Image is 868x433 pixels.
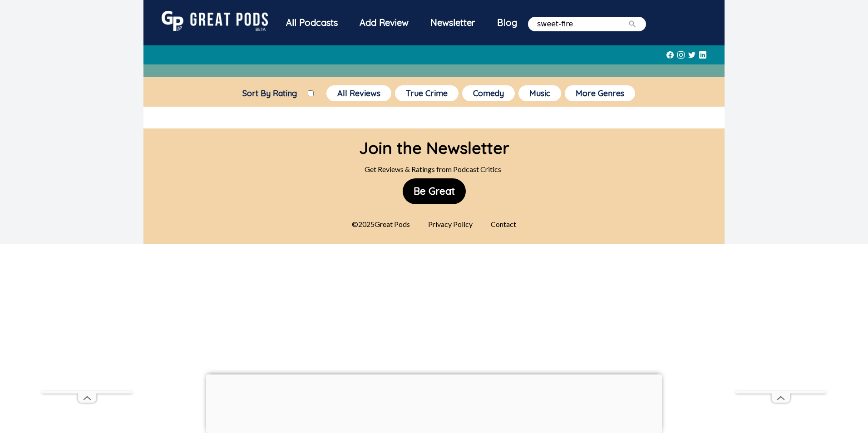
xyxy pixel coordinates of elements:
a: True Crime [393,84,460,103]
div: Get Reviews & Ratings from Podcast Critics [359,160,509,178]
div: Contact [485,215,522,233]
a: All Podcasts [275,11,349,37]
div: Newsletter [419,11,486,34]
a: Comedy [460,84,517,103]
label: Sort By Rating [232,88,308,98]
button: Music [518,85,561,101]
button: Comedy [462,85,515,101]
button: True Crime [395,85,459,101]
div: All Podcasts [275,11,349,34]
a: All Reviews [325,84,393,103]
div: Privacy Policy [423,215,478,233]
button: Be Great [403,178,466,204]
button: All Reviews [326,85,391,101]
a: Blog [486,11,528,34]
img: GreatPods [162,11,268,31]
iframe: Advertisement [735,119,826,391]
div: © 2025 Great Pods [346,215,415,233]
a: Add Review [349,11,419,34]
iframe: Advertisement [206,374,662,431]
iframe: Advertisement [42,119,133,391]
iframe: Advertisement [162,249,706,290]
button: More Genres [565,85,635,101]
input: Search by Title [537,19,628,30]
div: Join the Newsletter [359,128,509,160]
a: Newsletter [419,11,486,37]
a: Music [517,84,563,103]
